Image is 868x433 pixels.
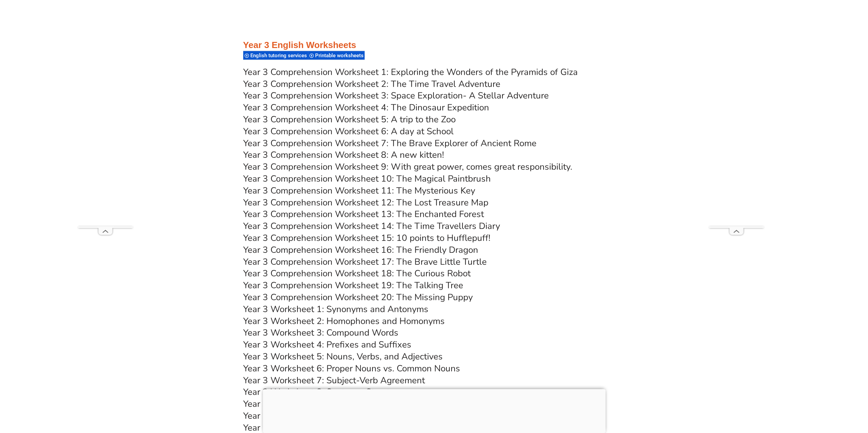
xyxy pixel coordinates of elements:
[243,220,500,232] a: Year 3 Comprehension Worksheet 14: The Time Travellers Diary
[243,137,536,149] a: Year 3 Comprehension Worksheet 7: The Brave Explorer of Ancient Rome
[243,197,488,208] a: Year 3 Comprehension Worksheet 12: The Lost Treasure Map
[243,173,491,185] a: Year 3 Comprehension Worksheet 10: The Magical Paintbrush
[243,386,403,398] a: Year 3 Worksheet 8: Sentence Structure
[243,291,473,303] a: Year 3 Comprehension Worksheet 20: The Missing Puppy
[243,66,578,78] a: Year 3 Comprehension Worksheet 1: Exploring the Wonders of the Pyramids of Giza
[243,208,484,220] a: Year 3 Comprehension Worksheet 13: The Enchanted Forest
[263,389,605,431] iframe: Advertisement
[243,374,425,386] a: Year 3 Worksheet 7: Subject-Verb Agreement
[250,52,309,59] span: English tutoring services
[243,267,471,279] a: Year 3 Comprehension Worksheet 18: The Curious Robot
[243,78,500,90] a: Year 3 Comprehension Worksheet 2: The Time Travel Adventure
[243,244,478,256] a: Year 3 Comprehension Worksheet 16: The Friendly Dragon
[709,22,764,226] iframe: Advertisement
[243,256,487,268] a: Year 3 Comprehension Worksheet 17: The Brave Little Turtle
[308,51,365,60] div: Printable worksheets
[243,113,456,125] a: Year 3 Comprehension Worksheet 5: A trip to the Zoo
[243,232,490,244] a: Year 3 Comprehension Worksheet 15: 10 points to Hufflepuff!
[243,339,411,351] a: Year 3 Worksheet 4: Prefixes and Suffixes
[243,398,401,410] a: Year 3 Worksheet 9: Punctuation Marks
[315,52,366,59] span: Printable worksheets
[243,90,549,102] a: Year 3 Comprehension Worksheet 3: Space Exploration- A Stellar Adventure
[243,40,625,51] h3: Year 3 English Worksheets
[243,161,572,173] a: Year 3 Comprehension Worksheet 9: With great power, comes great responsibility.
[243,351,443,362] a: Year 3 Worksheet 5: Nouns, Verbs, and Adjectives
[243,315,445,327] a: Year 3 Worksheet 2: Homophones and Homonyms
[243,279,463,291] a: Year 3 Comprehension Worksheet 19: The Talking Tree
[243,327,398,339] a: Year 3 Worksheet 3: Compound Words
[243,362,460,374] a: Year 3 Worksheet 6: Proper Nouns vs. Common Nouns
[243,185,475,197] a: Year 3 Comprehension Worksheet 11: The Mysterious Key
[243,102,489,113] a: Year 3 Comprehension Worksheet 4: The Dinosaur Expedition
[243,303,428,315] a: Year 3 Worksheet 1: Synonyms and Antonyms
[243,51,308,60] div: English tutoring services
[754,356,868,433] iframe: Chat Widget
[243,125,454,137] a: Year 3 Comprehension Worksheet 6: A day at School
[243,149,444,161] a: Year 3 Comprehension Worksheet 8: A new kitten!
[243,410,454,422] a: Year 3 Worksheet 10: Using Capital Letters Correctly
[78,22,133,226] iframe: Advertisement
